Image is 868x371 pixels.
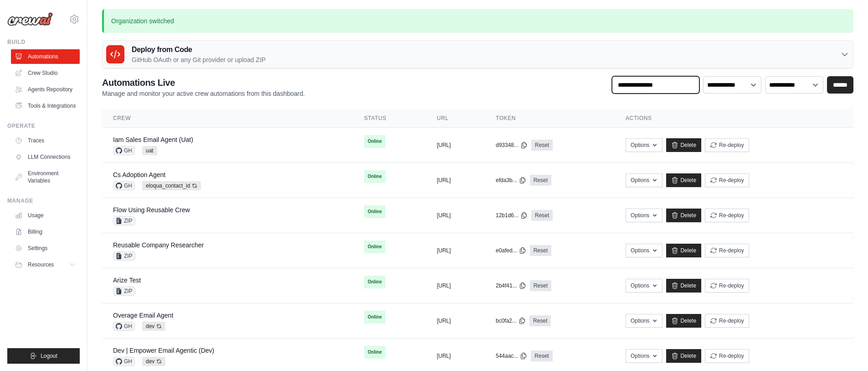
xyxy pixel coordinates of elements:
[113,136,193,143] a: Iam Sales Email Agent (Uat)
[113,277,141,284] a: Arize Test
[7,197,80,204] div: Manage
[113,216,135,225] span: ZIP
[7,348,80,364] button: Logout
[11,208,80,223] a: Usage
[426,109,485,128] th: URL
[142,357,165,366] span: dev
[11,66,80,80] a: Crew Studio
[666,173,701,187] a: Delete
[364,311,385,324] span: Online
[11,150,80,164] a: LLM Connections
[364,240,385,253] span: Online
[496,352,527,360] button: 544aac...
[626,209,663,222] button: Options
[132,44,266,55] h3: Deploy from Code
[28,261,54,268] span: Resources
[364,170,385,183] span: Online
[666,138,701,152] a: Delete
[615,109,853,128] th: Actions
[705,349,749,363] button: Re-deploy
[705,209,749,222] button: Re-deploy
[11,166,80,188] a: Environment Variables
[364,135,385,148] span: Online
[113,347,214,354] a: Dev | Empower Email Agentic (Dev)
[666,209,701,222] a: Delete
[705,173,749,187] button: Re-deploy
[531,210,553,221] a: Reset
[7,12,53,26] img: Logo
[530,245,551,256] a: Reset
[496,247,526,254] button: e0afed...
[11,257,80,272] button: Resources
[496,282,526,289] button: 2b4f41...
[531,140,553,151] a: Reset
[666,349,701,363] a: Delete
[705,279,749,293] button: Re-deploy
[102,109,353,128] th: Crew
[496,317,526,324] button: bc0fa2...
[666,314,701,328] a: Delete
[11,241,80,256] a: Settings
[666,244,701,257] a: Delete
[496,177,526,184] button: efda3b...
[364,346,385,359] span: Online
[11,133,80,148] a: Traces
[822,327,868,371] iframe: Chat Widget
[529,315,551,326] a: Reset
[531,350,552,361] a: Reset
[113,287,135,296] span: ZIP
[113,171,165,178] a: Cs Adoption Agent
[364,276,385,288] span: Online
[530,280,551,291] a: Reset
[11,49,80,64] a: Automations
[626,349,663,363] button: Options
[142,146,157,155] span: uat
[496,212,528,219] button: 12b1d6...
[530,175,551,186] a: Reset
[485,109,615,128] th: Token
[11,82,80,97] a: Agents Repository
[7,122,80,130] div: Operate
[142,181,201,190] span: eloqua_contact_id
[705,244,749,257] button: Re-deploy
[626,138,663,152] button: Options
[626,173,663,187] button: Options
[113,181,135,190] span: GH
[353,109,426,128] th: Status
[7,38,80,46] div: Build
[113,146,135,155] span: GH
[102,9,853,33] p: Organization switched
[102,89,305,98] p: Manage and monitor your active crew automations from this dashboard.
[626,314,663,328] button: Options
[626,244,663,257] button: Options
[705,138,749,152] button: Re-deploy
[113,241,204,249] a: Reusable Company Researcher
[113,357,135,366] span: GH
[11,99,80,113] a: Tools & Integrations
[113,312,173,319] a: Overage Email Agent
[41,352,57,360] span: Logout
[142,322,165,331] span: dev
[666,279,701,293] a: Delete
[496,141,528,149] button: d93348...
[113,251,135,261] span: ZIP
[705,314,749,328] button: Re-deploy
[113,206,190,214] a: Flow Using Reusable Crew
[132,55,266,64] p: GitHub OAuth or any Git provider or upload ZIP
[113,322,135,331] span: GH
[626,279,663,293] button: Options
[102,76,305,89] h2: Automations Live
[11,225,80,239] a: Billing
[364,205,385,218] span: Online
